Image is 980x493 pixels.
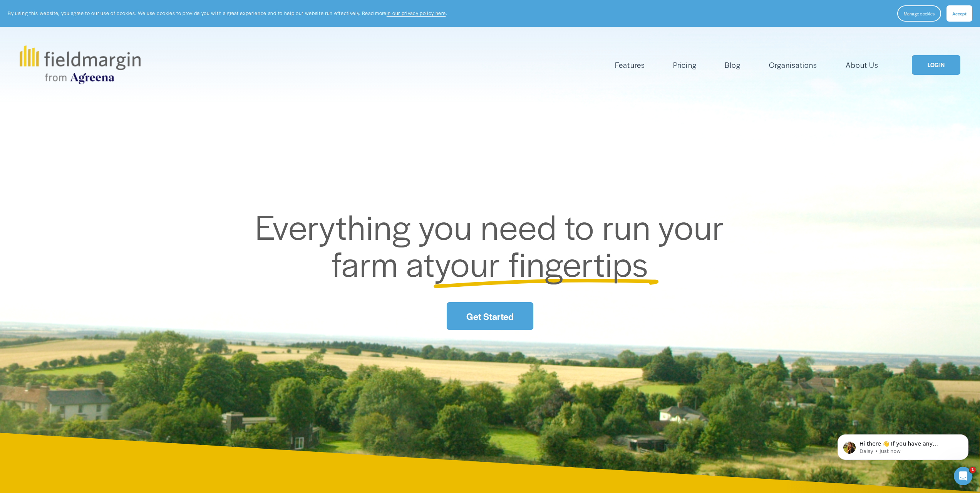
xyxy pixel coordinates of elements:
a: About Us [846,59,878,71]
a: Organisations [769,59,817,71]
iframe: Intercom live chat [954,467,972,485]
a: Get Started [447,302,533,330]
span: 1 [970,467,976,473]
a: Pricing [673,59,696,71]
a: LOGIN [912,55,960,75]
img: fieldmargin.com [20,45,141,84]
a: Blog [725,59,740,71]
button: Manage cookies [897,5,941,22]
span: Everything you need to run your farm at [255,202,732,287]
span: Manage cookies [904,10,935,17]
span: Features [615,59,645,71]
iframe: Intercom notifications message [826,418,980,472]
span: your fingertips [435,239,648,287]
p: By using this website, you agree to our use of cookies. We use cookies to provide you with a grea... [8,10,447,17]
button: Accept [946,5,972,22]
a: folder dropdown [615,59,645,71]
a: in our privacy policy here [387,10,446,17]
span: Accept [952,10,967,17]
